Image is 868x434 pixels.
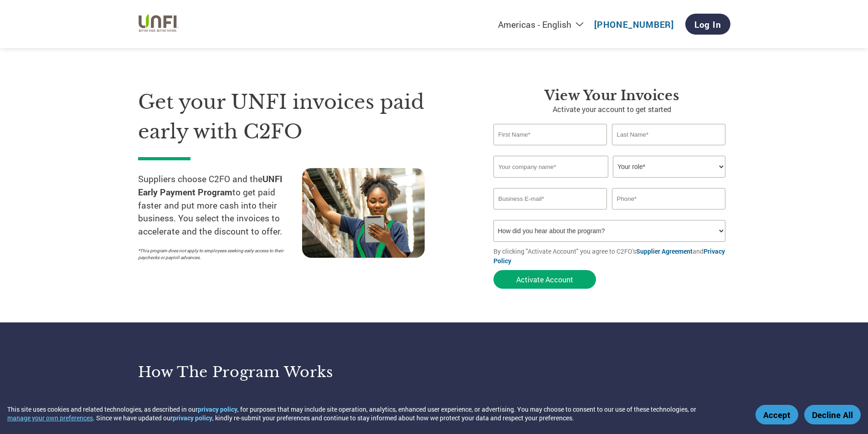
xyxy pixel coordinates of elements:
a: Supplier Agreement [636,247,693,255]
img: supply chain worker [302,168,425,258]
select: Title/Role [613,156,725,178]
button: Accept [755,405,798,424]
a: privacy policy [198,405,237,414]
input: Last Name* [612,124,726,145]
a: Log In [685,14,730,35]
p: *This program does not apply to employees seeking early access to their paychecks or payroll adva... [138,247,293,261]
h1: Get your UNFI invoices paid early with C2FO [138,87,466,146]
a: privacy policy [173,414,212,422]
a: [PHONE_NUMBER] [594,19,674,30]
p: Suppliers choose C2FO and the to get paid faster and put more cash into their business. You selec... [138,173,302,238]
div: Invalid first name or first name is too long [493,146,607,152]
p: By clicking "Activate Account" you agree to C2FO's and [493,246,730,266]
img: UNFI [138,12,179,37]
div: Invalid last name or last name is too long [612,146,726,152]
input: Phone* [612,188,726,209]
div: Inavlid Email Address [493,210,607,216]
div: Inavlid Phone Number [612,210,726,216]
div: This site uses cookies and related technologies, as described in our , for purposes that may incl... [7,405,742,422]
input: First Name* [493,124,607,145]
button: Activate Account [493,270,596,289]
h3: How the program works [138,363,423,381]
h3: View Your Invoices [493,87,730,104]
button: manage your own preferences [7,414,93,422]
input: Invalid Email format [493,188,607,209]
button: Decline All [804,405,861,424]
a: Privacy Policy [493,247,725,265]
input: Your company name* [493,156,608,178]
p: Activate your account to get started [493,104,730,115]
div: Invalid company name or company name is too long [493,179,726,184]
strong: UNFI Early Payment Program [138,173,282,198]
